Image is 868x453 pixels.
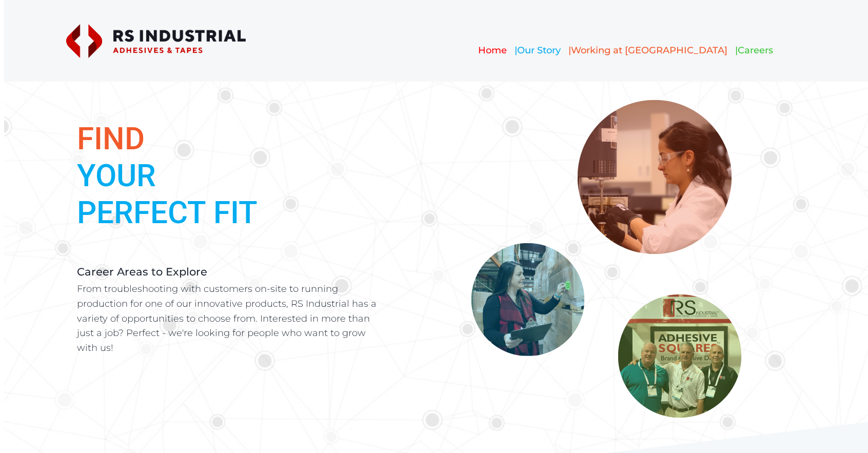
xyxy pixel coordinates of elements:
a: Our Story [517,45,561,56]
strong: Career Areas to Explore [77,265,207,278]
img: Bubbles_Careers [461,100,780,418]
a: Careers [738,45,773,56]
span: | [568,45,571,56]
img: rs-normal [66,24,246,58]
span: FIND [77,121,145,157]
span: PERFECT FIT [77,194,258,231]
img: RSI Logo [66,24,195,24]
a: Home [478,45,507,56]
p: From troubleshooting with customers on-site to running production for one of our innovative produ... [77,282,379,356]
a: Working at [GEOGRAPHIC_DATA] [571,45,727,56]
span: YOUR [77,157,156,194]
span: | [735,45,738,56]
span: | [515,45,517,56]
